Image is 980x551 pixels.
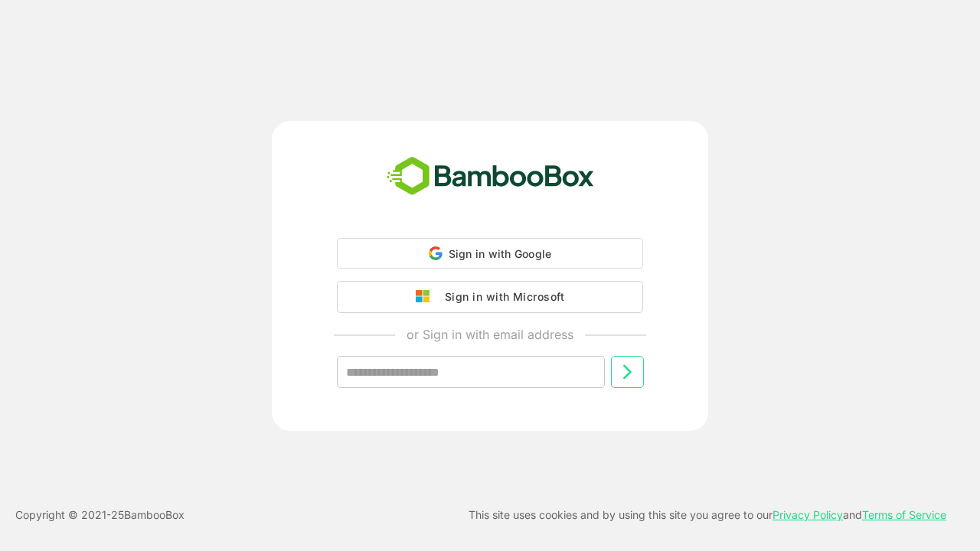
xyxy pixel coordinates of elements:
p: Copyright © 2021- 25 BambooBox [15,506,185,524]
p: This site uses cookies and by using this site you agree to our and [469,506,946,524]
span: Sign in with Google [449,247,552,260]
div: Sign in with Google [337,238,643,269]
div: Sign in with Microsoft [437,287,564,307]
a: Privacy Policy [773,508,843,521]
p: or Sign in with email address [407,325,573,344]
img: google [416,290,437,304]
img: bamboobox [378,152,603,202]
a: Terms of Service [862,508,946,521]
button: Sign in with Microsoft [337,281,643,313]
